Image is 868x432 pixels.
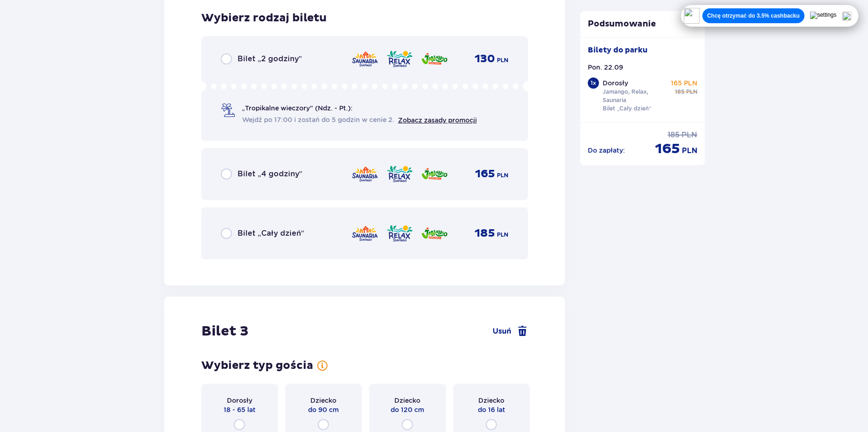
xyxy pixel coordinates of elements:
[588,77,599,89] div: 1 x
[238,169,302,179] p: Bilet „4 godziny”
[351,49,379,69] img: zone logo
[655,140,680,158] p: 165
[603,104,651,113] p: Bilet „Cały dzień”
[308,405,339,414] p: do 90 cm
[475,167,495,181] p: 165
[310,396,336,405] p: Dziecko
[201,359,313,373] p: Wybierz typ gościa
[675,88,684,96] p: 185
[580,19,705,30] p: Podsumowanie
[478,396,504,405] p: Dziecko
[201,11,327,25] p: Wybierz rodzaj biletu
[242,103,353,113] p: „Tropikalne wieczory" (Ndz. - Pt.):
[493,326,528,337] a: Usuń
[588,63,623,72] p: Pon. 22.09
[475,52,495,66] p: 130
[682,130,697,140] p: PLN
[394,396,420,405] p: Dziecko
[603,78,628,88] p: Dorosły
[242,115,394,124] span: Wejdź po 17:00 i zostań do 5 godzin w cenie 2.
[386,49,413,69] img: zone logo
[668,130,680,140] p: 185
[603,88,667,104] p: Jamango, Relax, Saunaria
[497,231,508,239] p: PLN
[686,88,697,96] p: PLN
[238,54,302,64] p: Bilet „2 godziny”
[386,224,413,243] img: zone logo
[201,322,249,340] p: Bilet 3
[478,405,505,414] p: do 16 lat
[421,224,448,243] img: zone logo
[588,45,648,55] p: Bilety do parku
[682,146,697,156] p: PLN
[386,164,413,184] img: zone logo
[398,116,477,124] a: Zobacz zasady promocji
[224,405,256,414] p: 18 - 65 lat
[391,405,424,414] p: do 120 cm
[421,164,448,184] img: zone logo
[497,56,508,64] p: PLN
[351,224,379,243] img: zone logo
[421,49,448,69] img: zone logo
[238,228,304,239] p: Bilet „Cały dzień”
[227,396,252,405] p: Dorosły
[497,171,508,180] p: PLN
[671,78,697,88] p: 165 PLN
[475,226,495,240] p: 185
[588,146,625,155] p: Do zapłaty :
[351,164,379,184] img: zone logo
[493,326,511,336] span: Usuń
